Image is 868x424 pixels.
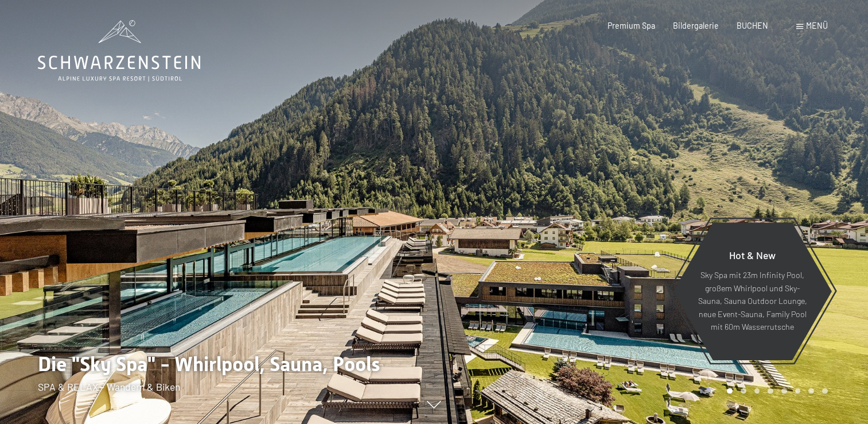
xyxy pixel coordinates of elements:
div: Carousel Page 5 [781,388,787,394]
div: Carousel Page 6 [795,388,801,394]
a: Premium Spa [608,21,655,30]
div: Carousel Page 3 [754,388,760,394]
div: Carousel Page 2 [741,388,746,394]
span: Menü [806,21,828,30]
span: Hot & New [729,249,776,261]
div: Carousel Page 4 [768,388,773,394]
a: Bildergalerie [673,21,719,30]
div: Carousel Page 1 (Current Slide) [727,388,733,394]
a: BUCHEN [737,21,768,30]
a: Hot & New Sky Spa mit 23m Infinity Pool, großem Whirlpool und Sky-Sauna, Sauna Outdoor Lounge, ne... [672,222,832,361]
p: Sky Spa mit 23m Infinity Pool, großem Whirlpool und Sky-Sauna, Sauna Outdoor Lounge, neue Event-S... [698,269,807,334]
div: Carousel Pagination [723,388,827,394]
div: Carousel Page 7 [808,388,814,394]
div: Carousel Page 8 [822,388,828,394]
